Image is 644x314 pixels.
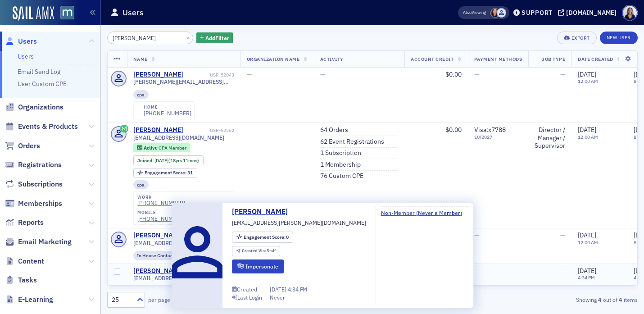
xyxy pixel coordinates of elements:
[5,218,44,228] a: Reports
[133,232,183,240] a: [PERSON_NAME]
[381,209,469,217] a: Non-Member (Never a Member)
[18,256,44,266] span: Content
[474,267,479,275] span: —
[137,195,185,200] div: work
[137,158,154,164] span: Joined :
[18,52,34,60] a: Users
[557,32,596,44] button: Export
[560,70,565,78] span: —
[560,231,565,239] span: —
[133,90,149,99] div: cpa
[5,295,53,305] a: E-Learning
[288,286,307,293] span: 4:34 PM
[597,296,603,304] strong: 4
[320,56,344,62] span: Activity
[18,36,37,46] span: Users
[558,9,620,16] button: [DOMAIN_NAME]
[144,145,159,151] span: Active
[247,70,252,78] span: —
[242,249,276,254] div: Staff
[133,240,234,246] span: [EMAIL_ADDRESS][PERSON_NAME][DOMAIN_NAME]
[578,134,598,140] time: 12:00 AM
[60,6,74,20] img: SailAMX
[18,141,40,151] span: Orders
[474,126,506,134] span: Visa : x7788
[185,127,234,133] div: USR-52262
[320,161,361,169] a: 1 Membership
[148,296,170,304] label: per page
[320,172,363,180] a: 76 Custom CPE
[463,9,472,15] div: Also
[497,8,506,18] span: Justin Chase
[522,9,553,17] div: Support
[578,70,596,78] span: [DATE]
[320,126,348,134] a: 64 Orders
[133,126,183,134] div: [PERSON_NAME]
[566,9,617,17] div: [DOMAIN_NAME]
[244,235,289,240] div: 0
[133,71,183,79] div: [PERSON_NAME]
[232,206,295,217] a: [PERSON_NAME]
[467,296,638,304] div: Showing out of items
[237,295,262,300] div: Last Login
[145,169,187,176] span: Engagement Score :
[244,234,286,240] span: Engagement Score :
[320,149,361,157] a: 1 Subscription
[133,134,224,141] span: [EMAIL_ADDRESS][DOMAIN_NAME]
[133,56,148,62] span: Name
[474,231,479,239] span: —
[185,72,234,78] div: USR-52043
[133,275,234,282] span: [EMAIL_ADDRESS][PERSON_NAME][DOMAIN_NAME]
[133,143,190,152] div: Active: Active: CPA Member
[122,7,144,18] h1: Users
[18,68,60,76] a: Email Send Log
[154,157,168,164] span: [DATE]
[18,179,63,189] span: Subscriptions
[578,126,596,134] span: [DATE]
[445,126,462,134] span: $0.00
[320,138,384,146] a: 62 Event Registrations
[600,32,638,44] a: New User
[5,237,72,247] a: Email Marketing
[490,8,500,18] span: Natalie Antonakas
[18,295,53,305] span: E-Learning
[571,36,590,41] div: Export
[463,9,486,16] span: Viewing
[205,34,229,42] span: Add Filter
[5,256,44,266] a: Content
[137,200,185,206] a: [PHONE_NUMBER]
[137,145,186,151] a: Active CPA Member
[133,251,179,260] div: In House Contact
[18,218,44,228] span: Reports
[5,160,62,170] a: Registrations
[320,70,325,78] span: —
[247,126,252,134] span: —
[474,56,522,62] span: Payment Methods
[542,56,565,62] span: Job Type
[578,274,595,281] time: 4:34 PM
[145,170,193,175] div: 31
[5,199,62,209] a: Memberships
[133,168,197,178] div: Engagement Score: 31
[232,218,366,227] span: [EMAIL_ADDRESS][PERSON_NAME][DOMAIN_NAME]
[232,246,280,256] div: Created Via: Staff
[232,232,293,243] div: Engagement Score: 0
[112,295,132,305] div: 25
[144,110,191,117] a: [PHONE_NUMBER]
[617,296,624,304] strong: 4
[107,32,193,44] input: Search…
[159,145,186,151] span: CPA Member
[137,215,185,222] a: [PHONE_NUMBER]
[13,6,54,21] a: SailAMX
[18,80,67,88] a: User Custom CPE
[270,293,285,301] div: Never
[18,199,62,209] span: Memberships
[237,287,257,292] div: Created
[18,122,78,132] span: Events & Products
[133,267,183,275] a: [PERSON_NAME]
[18,275,37,285] span: Tasks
